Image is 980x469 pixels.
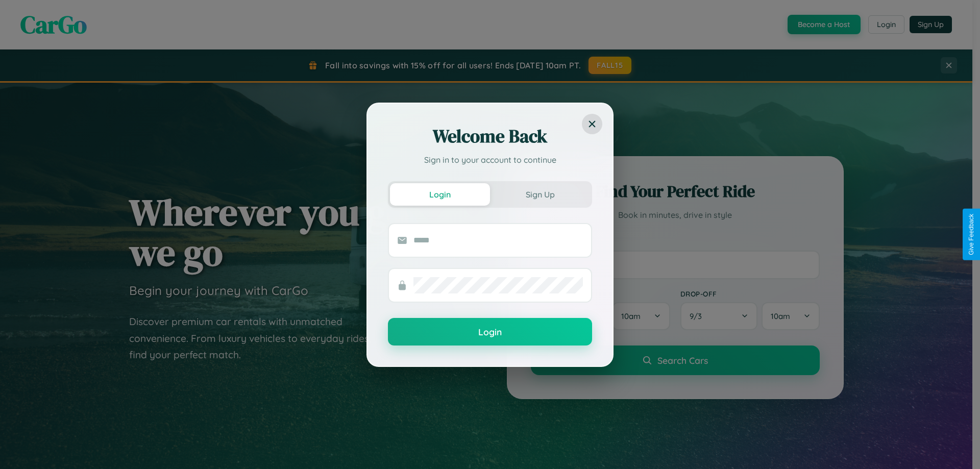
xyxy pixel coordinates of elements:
[388,318,592,345] button: Login
[390,183,490,206] button: Login
[968,214,975,255] div: Give Feedback
[388,124,592,149] h2: Welcome Back
[490,183,590,206] button: Sign Up
[388,154,592,166] p: Sign in to your account to continue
